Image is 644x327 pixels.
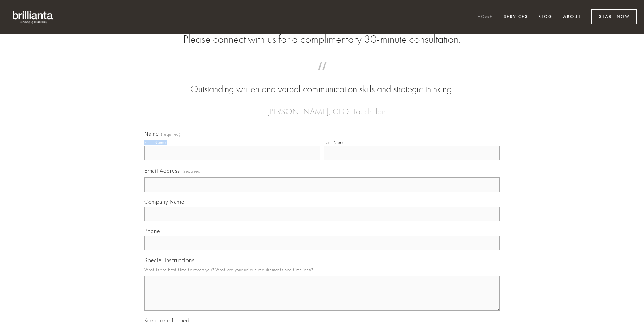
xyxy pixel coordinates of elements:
[144,257,194,264] span: Special Instructions
[144,140,166,145] div: First Name
[144,265,500,274] p: What is the best time to reach you? What are your unique requirements and timelines?
[534,11,557,23] a: Blog
[144,130,159,137] span: Name
[324,140,345,145] div: Last Name
[144,227,160,234] span: Phone
[473,11,497,23] a: Home
[591,9,637,24] a: Start Now
[144,33,500,46] h2: Please connect with us for a complimentary 30-minute consultation.
[183,166,202,176] span: (required)
[161,132,181,137] span: (required)
[7,7,59,27] img: brillianta - research, strategy, marketing
[155,69,489,96] blockquote: Outstanding written and verbal communication skills and strategic thinking.
[144,167,180,174] span: Email Address
[144,317,189,324] span: Keep me informed
[559,11,585,23] a: About
[155,96,489,118] figcaption: — [PERSON_NAME], CEO, TouchPlan
[155,69,489,83] span: “
[144,198,184,205] span: Company Name
[499,11,532,23] a: Services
